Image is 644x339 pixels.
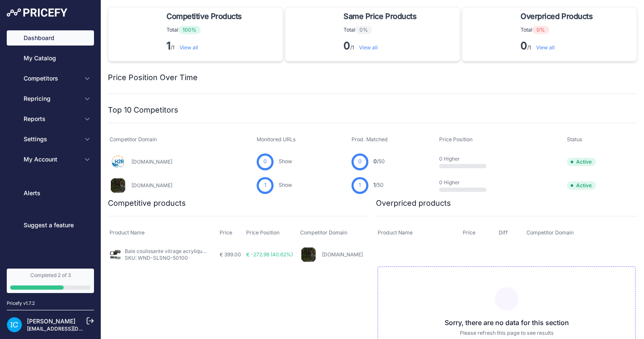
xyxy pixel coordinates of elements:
p: /1 [343,39,420,53]
a: Show [279,182,292,188]
span: Same Price Products [343,11,416,22]
span: Monitored URLs [257,136,296,143]
p: Total [521,26,596,34]
span: Price Position [246,229,279,236]
a: [PERSON_NAME] [27,317,75,325]
a: 0/50 [373,158,385,164]
nav: Sidebar [7,30,94,258]
span: Product Name [378,229,413,236]
a: [DOMAIN_NAME] [131,182,172,188]
a: Show [279,158,292,164]
span: Price [220,229,232,236]
a: Suggest a feature [7,218,94,233]
span: Repricing [24,94,79,103]
span: 1 [264,181,266,189]
p: 0 Higher [439,156,493,162]
span: Prod. Matched [352,136,388,143]
span: € 399.00 [220,251,241,258]
span: Active [567,181,596,190]
h2: Price Position Over Time [108,72,198,83]
a: View all [180,44,198,51]
span: 0% [355,26,372,34]
button: My Account [7,152,94,167]
span: € -272.98 (40.62%) [246,251,293,258]
a: 1/50 [373,182,384,188]
a: Completed 2 of 3 [7,269,94,293]
strong: 0 [521,40,527,52]
span: Active [567,158,596,166]
span: Competitive Products [166,11,242,22]
span: 1 [373,182,376,188]
p: Please refresh this page to see results [385,329,628,337]
span: 0% [532,26,549,34]
a: [EMAIL_ADDRESS][DOMAIN_NAME] [27,326,115,332]
strong: 1 [166,40,171,52]
span: Competitor Domain [526,229,574,236]
span: 1 [359,181,361,189]
p: /1 [521,39,596,53]
div: Pricefy v1.7.2 [7,300,35,307]
button: Settings [7,132,94,147]
p: Total [343,26,420,34]
span: My Account [24,155,79,164]
img: Pricefy Logo [7,8,67,17]
a: Baie coulissante vitrage acrylique - Bords Arrondis - Avec store et moustiquaire - 1000 x 500 / A... [125,248,378,254]
span: Competitors [24,74,79,83]
span: 0 [263,158,267,166]
a: View all [359,44,378,51]
p: 0 Higher [439,179,493,186]
h2: Top 10 Competitors [108,104,178,116]
span: Settings [24,135,79,143]
span: 100% [178,26,201,34]
a: View all [536,44,555,51]
span: Diff [499,229,508,236]
a: Dashboard [7,30,94,46]
a: [DOMAIN_NAME] [322,251,363,258]
span: Reports [24,115,79,123]
h2: Competitive products [108,197,186,209]
span: 0 [358,158,362,166]
a: [DOMAIN_NAME] [131,159,172,165]
div: Completed 2 of 3 [10,272,91,279]
button: Reports [7,111,94,126]
span: Product Name [110,229,145,236]
p: Total [166,26,245,34]
a: My Catalog [7,51,94,66]
span: Price [463,229,475,236]
button: Competitors [7,71,94,86]
a: Alerts [7,186,94,201]
span: Price Position [439,136,472,143]
span: Status [567,136,582,143]
span: Overpriced Products [521,11,593,22]
span: Competitor Domain [300,229,347,236]
strong: 0 [343,40,350,52]
span: Competitor Domain [110,136,157,143]
button: Repricing [7,91,94,106]
p: SKU: WND-SLSNG-50100 [125,255,209,261]
h3: Sorry, there are no data for this section [385,317,628,328]
h2: Overpriced products [376,197,451,209]
p: /1 [166,39,245,53]
span: 0 [373,158,377,164]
